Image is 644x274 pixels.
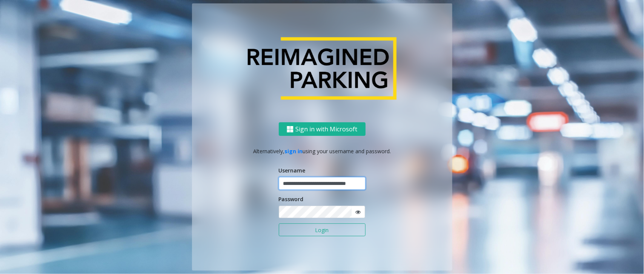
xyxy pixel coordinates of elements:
[279,122,366,136] button: Sign in with Microsoft
[279,195,304,203] label: Password
[284,148,303,155] a: sign in
[279,166,306,174] label: Username
[200,147,445,155] p: Alternatively, using your username and password.
[279,223,366,236] button: Login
